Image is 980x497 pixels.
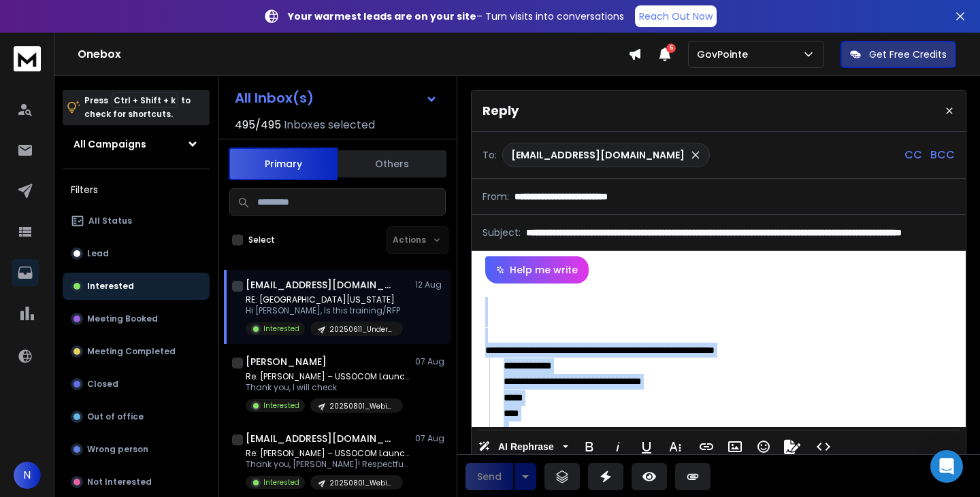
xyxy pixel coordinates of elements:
[415,279,446,290] p: 12 Aug
[63,305,210,332] button: Meeting Booked
[263,477,299,487] p: Interested
[751,433,777,460] button: Emoticons
[63,131,210,158] button: All Campaigns
[329,478,395,488] p: 20250801_Webinar(0805-0807)-SOFGSD + GovCon 2.0
[78,46,628,63] h1: Onebox
[63,240,210,267] button: Lead
[904,147,922,163] p: CC
[224,84,448,112] button: All Inbox(s)
[483,148,497,162] p: To:
[63,403,210,430] button: Out of office
[483,190,509,203] p: From:
[84,94,191,121] p: Press to check for shortcuts.
[485,256,589,284] button: Help me write
[329,401,395,411] p: 20250801_Webinar(0805-0807)-SOFGSD + GovCon 2.0
[87,313,158,324] p: Meeting Booked
[284,117,375,133] h3: Inboxes selected
[605,433,631,460] button: Italic (Ctrl+I)
[87,444,148,455] p: Wrong person
[415,356,446,367] p: 07 Aug
[811,433,836,460] button: Code View
[229,148,338,180] button: Primary
[246,371,409,382] p: Re: [PERSON_NAME] – USSOCOM Launches
[63,180,210,199] h3: Filters
[476,433,571,460] button: AI Rephrase
[511,148,685,162] p: [EMAIL_ADDRESS][DOMAIN_NAME]
[662,433,688,460] button: More Text
[263,400,299,411] p: Interested
[87,248,109,259] p: Lead
[87,346,176,357] p: Meeting Completed
[63,338,210,365] button: Meeting Completed
[483,101,519,120] p: Reply
[14,462,41,489] button: N
[63,436,210,463] button: Wrong person
[288,10,624,23] p: – Turn visits into conversations
[246,355,327,369] h1: [PERSON_NAME]
[63,371,210,398] button: Closed
[338,149,446,179] button: Others
[693,433,719,460] button: Insert Link (Ctrl+K)
[14,46,41,71] img: logo
[87,281,134,292] p: Interested
[246,382,409,393] p: Thank you, I will check
[246,459,409,470] p: Thank you, [PERSON_NAME]! Respectfully, [PERSON_NAME]
[246,305,403,316] p: Hi [PERSON_NAME], Is this training/RFP
[779,433,805,460] button: Signature
[63,207,210,235] button: All Status
[263,324,299,334] p: Interested
[248,235,275,245] label: Select
[634,433,659,460] button: Underline (Ctrl+U)
[246,432,395,445] h1: [EMAIL_ADDRESS][DOMAIN_NAME]
[635,5,717,27] a: Reach Out Now
[87,379,118,390] p: Closed
[73,137,146,151] h1: All Campaigns
[288,10,476,23] strong: Your warmest leads are on your site
[63,468,210,496] button: Not Interested
[112,92,178,108] span: Ctrl + Shift + k
[930,147,955,163] p: BCC
[246,278,395,292] h1: [EMAIL_ADDRESS][DOMAIN_NAME]
[329,324,395,335] p: 20250611_Under_100K_TexasCampaign_Humble [US_STATE] School District_18K Leads
[246,448,409,459] p: Re: [PERSON_NAME] – USSOCOM Launches
[840,41,956,68] button: Get Free Credits
[87,411,144,422] p: Out of office
[235,117,281,133] span: 495 / 495
[639,10,713,23] p: Reach Out Now
[722,433,748,460] button: Insert Image (Ctrl+P)
[246,294,403,305] p: RE: [GEOGRAPHIC_DATA][US_STATE]
[483,226,521,239] p: Subject:
[697,48,753,61] p: GovPointe
[869,48,947,61] p: Get Free Credits
[576,433,602,460] button: Bold (Ctrl+B)
[235,91,314,105] h1: All Inbox(s)
[415,433,446,444] p: 07 Aug
[666,44,676,53] span: 5
[930,450,963,483] div: Open Intercom Messenger
[87,477,152,487] p: Not Interested
[88,216,132,226] p: All Status
[495,441,557,453] span: AI Rephrase
[63,273,210,300] button: Interested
